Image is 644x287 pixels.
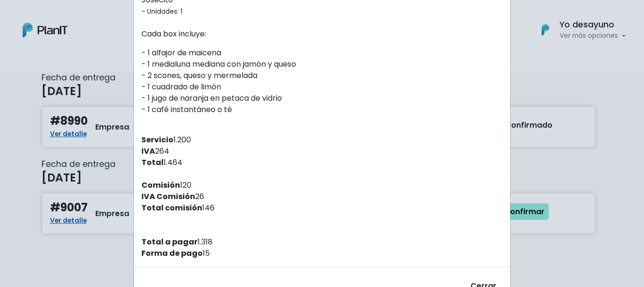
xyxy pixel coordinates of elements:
strong: IVA [141,146,155,157]
small: - Unidades: 1 [141,7,182,16]
strong: Forma de pago [141,248,203,259]
strong: Total a pagar [141,236,198,247]
p: - 1 alfajor de maicena - 1 medialuna mediana con jamón y queso - 2 scones, queso y mermelada - 1 ... [141,47,503,115]
strong: Servicio [141,134,173,145]
strong: Total [141,157,164,168]
strong: Comisión [141,180,180,191]
strong: Total comisión [141,202,202,213]
div: ¿Necesitás ayuda? [49,9,136,27]
strong: IVA Comisión [141,191,195,202]
p: Cada box incluye: [141,28,503,40]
